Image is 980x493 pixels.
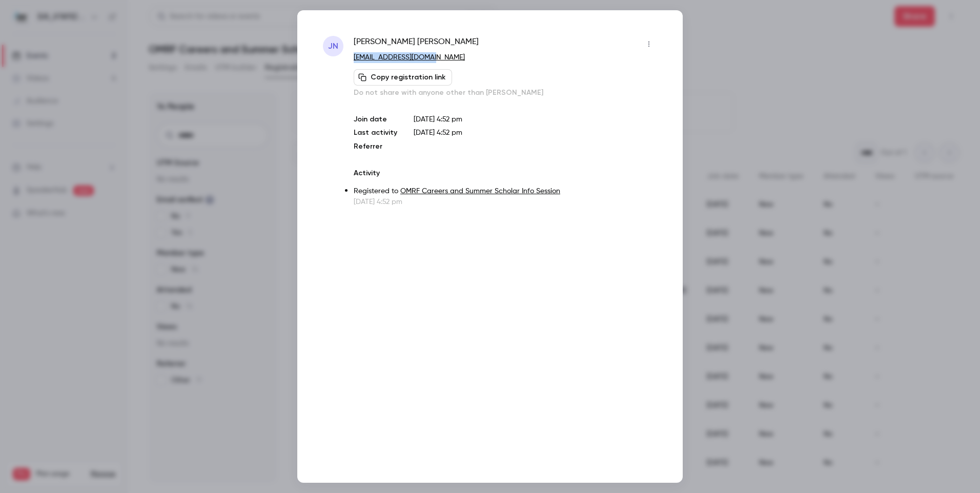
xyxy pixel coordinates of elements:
p: [DATE] 4:52 pm [414,114,657,125]
a: OMRF Careers and Summer Scholar Info Session [400,188,560,195]
p: Referrer [354,141,397,152]
button: Copy registration link [354,69,452,86]
span: [PERSON_NAME] [PERSON_NAME] [354,36,479,52]
p: Registered to [354,186,657,197]
p: Activity [354,168,657,178]
p: Last activity [354,128,397,138]
p: [DATE] 4:52 pm [354,197,657,207]
span: [DATE] 4:52 pm [414,129,462,136]
span: JN [328,40,338,52]
p: Do not share with anyone other than [PERSON_NAME] [354,88,657,98]
p: Join date [354,114,397,125]
a: [EMAIL_ADDRESS][DOMAIN_NAME] [354,54,465,61]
